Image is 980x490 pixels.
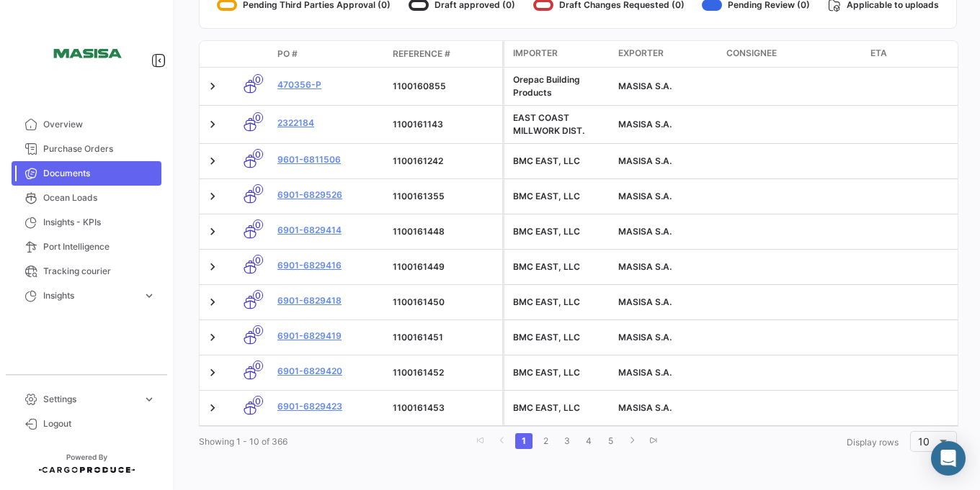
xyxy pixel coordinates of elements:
[43,191,156,204] span: Ocean Loads
[43,118,156,131] span: Overview
[43,393,137,406] span: Settings
[513,155,607,168] div: BMC EAST, LLC
[618,401,715,414] div: MASISA S.A.
[277,78,381,91] a: 470356-P
[513,331,607,344] div: BMC EAST, LLC
[205,117,220,132] a: Expand/Collapse Row
[556,429,578,453] li: page 3
[43,417,156,430] span: Logout
[865,41,973,67] datatable-header-cell: ETA
[253,396,263,407] span: 0
[393,401,496,414] div: 1100161453
[50,17,122,89] img: 15387c4c-e724-47f0-87bd-6411474a3e21.png
[393,260,496,273] div: 1100161449
[393,80,496,93] div: 1100160855
[205,366,220,380] a: Expand/Collapse Row
[870,47,887,60] span: ETA
[277,224,381,237] a: 6901-6829414
[12,137,161,161] a: Purchase Orders
[43,240,156,253] span: Port Intelligence
[12,112,161,137] a: Overview
[537,433,554,449] a: 2
[43,216,156,229] span: Insights - KPIs
[931,441,966,476] div: Abrir Intercom Messenger
[205,79,220,94] a: Expand/Collapse Row
[253,360,263,371] span: 0
[600,429,621,453] li: page 5
[513,190,607,203] div: BMC EAST, LLC
[513,225,607,238] div: BMC EAST, LLC
[199,436,288,447] span: Showing 1 - 10 of 366
[618,260,715,273] div: MASISA S.A.
[515,433,533,449] a: 1
[558,433,576,449] a: 3
[618,80,715,93] div: MASISA S.A.
[277,47,298,60] span: PO #
[387,42,502,66] datatable-header-cell: Reference #
[393,366,496,379] div: 1100161452
[513,296,607,309] div: BMC EAST, LLC
[143,289,156,302] span: expand_more
[277,117,381,130] a: 2322184
[277,259,381,272] a: 6901-6829416
[393,296,496,309] div: 1100161450
[205,224,220,239] a: Expand/Collapse Row
[513,260,607,273] div: BMC EAST, LLC
[253,325,263,336] span: 0
[205,154,220,168] a: Expand/Collapse Row
[513,429,535,453] li: page 1
[513,73,607,99] div: Orepac Building Products
[253,255,263,266] span: 0
[535,429,556,453] li: page 2
[618,331,715,344] div: MASISA S.A.
[623,433,641,449] a: go to next page
[277,330,381,342] a: 6901-6829419
[277,365,381,378] a: 6901-6829420
[578,429,600,453] li: page 4
[504,41,612,67] datatable-header-cell: Importer
[618,296,715,309] div: MASISA S.A.
[253,290,263,301] span: 0
[43,289,137,302] span: Insights
[143,393,156,406] span: expand_more
[918,435,930,448] span: 10
[43,167,156,180] span: Documents
[393,331,496,344] div: 1100161451
[43,142,156,155] span: Purchase Orders
[612,41,721,67] datatable-header-cell: Exporter
[205,189,220,204] a: Expand/Collapse Row
[513,401,607,414] div: BMC EAST, LLC
[618,155,715,168] div: MASISA S.A.
[253,219,263,230] span: 0
[277,189,381,201] a: 6901-6829526
[12,235,161,259] a: Port Intelligence
[12,210,161,235] a: Insights - KPIs
[277,153,381,166] a: 9601-6811506
[726,47,777,60] span: Consignee
[12,259,161,283] a: Tracking courier
[618,366,715,379] div: MASISA S.A.
[12,186,161,210] a: Ocean Loads
[205,330,220,345] a: Expand/Collapse Row
[580,433,597,449] a: 4
[721,41,865,67] datatable-header-cell: Consignee
[205,260,220,274] a: Expand/Collapse Row
[393,47,450,60] span: Reference #
[602,433,619,449] a: 5
[205,401,220,415] a: Expand/Collapse Row
[645,433,662,449] a: go to last page
[253,74,263,85] span: 0
[472,433,489,449] a: go to first page
[12,161,161,186] a: Documents
[513,112,607,137] div: EAST COAST MILLWORK DIST.
[393,155,496,168] div: 1100161242
[618,118,715,131] div: MASISA S.A.
[494,433,511,449] a: go to previous page
[277,400,381,413] a: 6901-6829423
[393,118,496,131] div: 1100161143
[253,112,263,123] span: 0
[847,437,899,448] span: Display rows
[393,190,496,203] div: 1100161355
[205,295,220,309] a: Expand/Collapse Row
[513,366,607,379] div: BMC EAST, LLC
